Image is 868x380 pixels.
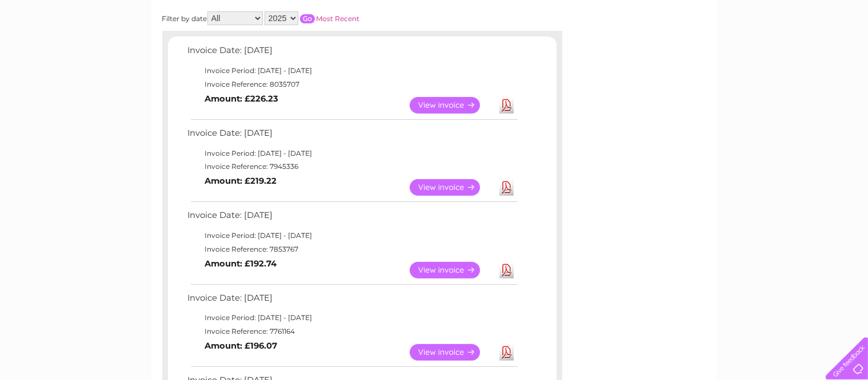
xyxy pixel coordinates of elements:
[769,48,785,57] a: Blog
[499,262,514,278] a: Download
[499,344,514,361] a: Download
[185,325,519,338] td: Invoice Reference: 7761164
[205,176,277,186] b: Amount: £219.22
[205,341,278,351] b: Amount: £196.07
[410,179,494,196] a: View
[185,242,519,256] td: Invoice Reference: 7853767
[410,262,494,278] a: View
[667,48,689,57] a: Water
[185,290,519,312] td: Invoice Date: [DATE]
[410,344,494,361] a: View
[205,94,279,104] b: Amount: £226.23
[185,126,519,147] td: Invoice Date: [DATE]
[205,258,277,269] b: Amount: £192.74
[317,14,360,23] a: Most Recent
[695,48,721,57] a: Energy
[162,11,462,25] div: Filter by date
[185,147,519,160] td: Invoice Period: [DATE] - [DATE]
[792,48,820,57] a: Contact
[653,6,731,20] a: 0333 014 3131
[185,311,519,325] td: Invoice Period: [DATE] - [DATE]
[185,43,519,64] td: Invoice Date: [DATE]
[185,229,519,242] td: Invoice Period: [DATE] - [DATE]
[185,160,519,173] td: Invoice Reference: 7945336
[185,208,519,229] td: Invoice Date: [DATE]
[499,97,514,114] a: Download
[830,48,857,57] a: Log out
[727,48,762,57] a: Telecoms
[499,179,514,196] a: Download
[185,78,519,91] td: Invoice Reference: 8035707
[165,6,705,55] div: Clear Business is a trading name of Verastar Limited (registered in [GEOGRAPHIC_DATA] No. 3667643...
[185,64,519,78] td: Invoice Period: [DATE] - [DATE]
[410,97,494,114] a: View
[30,30,89,64] img: logo.png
